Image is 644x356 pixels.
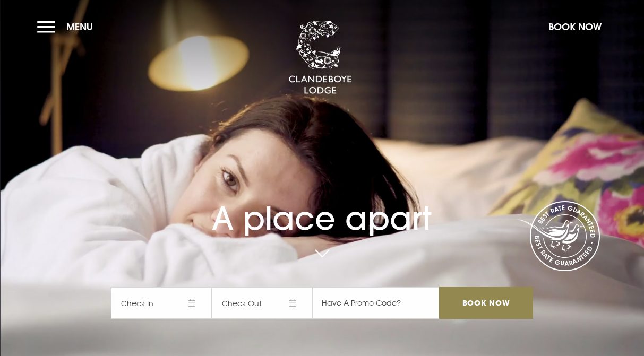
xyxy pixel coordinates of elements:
[111,178,533,237] h1: A place apart
[66,21,93,33] span: Menu
[543,15,607,38] button: Book Now
[212,287,313,319] span: Check Out
[37,15,98,38] button: Menu
[313,287,439,319] input: Have A Promo Code?
[111,287,212,319] span: Check In
[288,21,352,95] img: Clandeboye Lodge
[439,287,533,319] input: Book Now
